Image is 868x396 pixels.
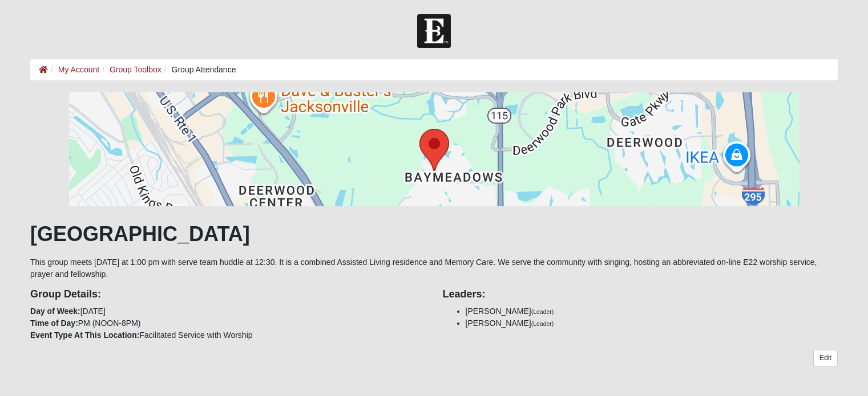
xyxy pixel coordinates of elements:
[466,305,838,317] li: [PERSON_NAME]
[22,280,434,341] div: [DATE] PM (NOON-8PM) Facilitated Service with Worship
[110,65,162,74] a: Group Toolbox
[813,350,838,366] a: Edit
[443,288,838,301] h4: Leaders:
[30,319,78,328] strong: Time of Day:
[466,317,838,329] li: [PERSON_NAME]
[162,64,236,76] li: Group Attendance
[531,308,554,315] small: (Leader)
[30,222,838,246] h1: [GEOGRAPHIC_DATA]
[30,330,139,340] strong: Event Type At This Location:
[417,14,451,48] img: Church of Eleven22 Logo
[30,288,425,301] h4: Group Details:
[531,320,554,327] small: (Leader)
[30,307,80,316] strong: Day of Week:
[58,65,99,74] a: My Account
